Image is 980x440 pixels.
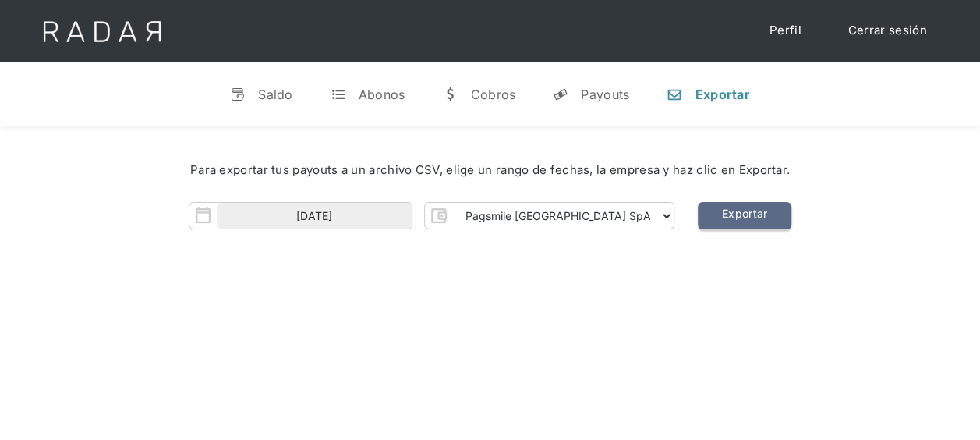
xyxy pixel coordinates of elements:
div: Abonos [359,87,405,102]
a: Cerrar sesión [833,16,943,46]
a: Exportar [698,202,791,229]
div: Cobros [470,87,515,102]
div: Saldo [258,87,293,102]
a: Perfil [754,16,817,46]
div: Para exportar tus payouts a un archivo CSV, elige un rango de fechas, la empresa y haz clic en Ex... [47,161,933,179]
div: Payouts [581,87,629,102]
div: Exportar [695,87,749,102]
form: Form [189,202,674,229]
div: v [230,87,246,102]
div: t [331,87,346,102]
div: w [442,87,458,102]
div: y [553,87,568,102]
div: n [667,87,682,102]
